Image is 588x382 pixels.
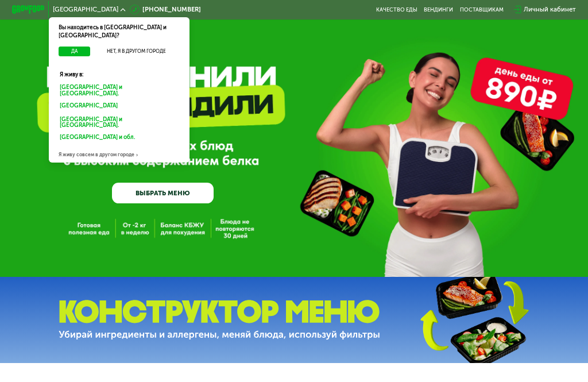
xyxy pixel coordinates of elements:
div: поставщикам [460,6,504,13]
button: Да [59,47,90,57]
a: ВЫБРАТЬ МЕНЮ [112,183,214,203]
div: Я живу совсем в другом городе [49,146,189,163]
div: [GEOGRAPHIC_DATA] [54,100,181,113]
div: Личный кабинет [524,5,576,14]
a: Вендинги [424,6,453,13]
button: Нет, я в другом городе [94,47,180,57]
div: Вы находитесь в [GEOGRAPHIC_DATA] и [GEOGRAPHIC_DATA]? [49,17,189,47]
div: [GEOGRAPHIC_DATA] и обл. [54,132,181,145]
div: Я живу в: [54,64,185,79]
a: [PHONE_NUMBER] [130,5,202,14]
div: [GEOGRAPHIC_DATA] и [GEOGRAPHIC_DATA]. [54,114,185,132]
a: Качество еды [376,6,417,13]
span: [GEOGRAPHIC_DATA] [53,6,118,13]
div: [GEOGRAPHIC_DATA] и [GEOGRAPHIC_DATA]. [54,82,185,99]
